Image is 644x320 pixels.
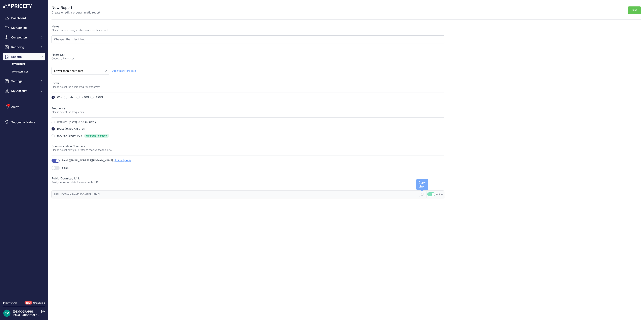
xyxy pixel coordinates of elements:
a: My Catalog [3,24,45,31]
span: Competitors [11,35,38,39]
p: Choose a filters set [52,57,444,61]
nav: Sidebar [3,14,45,296]
a: Alerts [3,103,45,111]
label: HOURLY ( Every :00 ) [57,134,82,137]
label: JSON [82,96,89,99]
p: Please select how you prefer to receive these alerts [52,148,444,152]
label: CSV [57,96,62,99]
label: DAILY ( 07:00 AM UTC ) [57,127,85,130]
button: Repricing [3,43,45,51]
label: EXCEL [96,96,104,99]
span: Upgrade to unlock [84,134,109,138]
p: Please select the frequency [52,110,444,114]
a: My Filters Set [3,68,45,75]
span: Active [436,193,443,196]
a: [DEMOGRAPHIC_DATA][PERSON_NAME] der ree [DEMOGRAPHIC_DATA] [13,310,109,313]
p: Filters Set [52,53,444,57]
a: Suggest a feature [3,119,45,126]
p: Frequency [52,106,444,110]
span: Copy Link [419,181,426,188]
p: Name [52,24,444,28]
span: New [25,301,32,305]
p: Post your report data file on a public URL [52,180,444,184]
span: Repricing [11,45,38,49]
span: Edit recipients [115,159,131,162]
span: Reports [11,55,38,59]
h2: New Report [52,5,100,10]
button: Reports [3,53,45,60]
button: Save [628,6,641,14]
span: Settings [11,79,38,83]
span: Slack [62,166,68,169]
button: Competitors [3,34,45,41]
span: My Account [11,89,38,93]
p: Public Download Link [52,176,444,180]
button: Settings [3,78,45,85]
a: Changelog [33,301,45,304]
label: WEEKLY ( [DATE] 10:00 PM UTC ) [57,121,96,124]
img: Pricefy Logo [3,4,32,8]
p: Create or edit a programmatic report [52,10,100,14]
a: Dashboard [3,14,45,22]
p: Please enter a recognizable name for this report [52,28,444,32]
button: My Account [3,87,45,94]
div: Pricefy v1.7.2 [3,301,17,305]
p: Please select the desidered report format [52,85,444,89]
a: [EMAIL_ADDRESS][DOMAIN_NAME] [13,314,55,317]
span: [EMAIL_ADDRESS][DOMAIN_NAME] [70,159,113,162]
label: XML [70,96,75,99]
p: Communication Channels [52,144,444,148]
p: Format [52,81,444,85]
span: Open this filters set > [112,69,137,72]
a: My Reports [3,60,45,67]
span: Email ( ) [62,159,131,162]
